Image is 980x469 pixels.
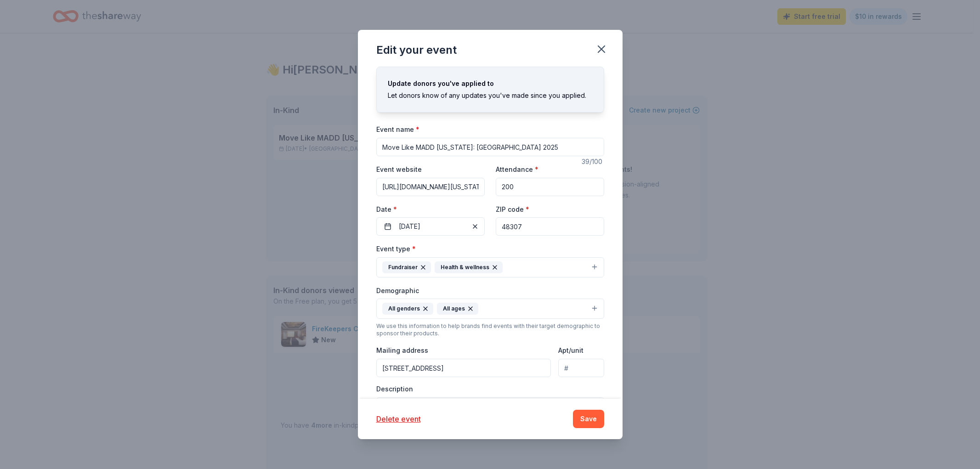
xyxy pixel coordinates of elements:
input: 20 [496,178,604,196]
label: Description [376,384,413,394]
div: All ages [437,303,478,315]
div: All genders [382,303,433,315]
input: https://www... [376,178,485,196]
button: All gendersAll ages [376,299,604,319]
button: Save [573,410,604,428]
div: Update donors you've applied to [388,78,593,89]
div: Edit your event [376,43,457,57]
input: Enter a US address [376,359,551,377]
div: Health & wellness [435,261,503,273]
label: Attendance [496,165,538,174]
label: Event type [376,244,416,254]
label: Demographic [376,286,419,295]
label: Apt/unit [558,346,583,355]
label: Event website [376,165,422,174]
div: Let donors know of any updates you've made since you applied. [388,90,593,101]
textarea: Lorem ipsu dolor si Amet Cons ADIP el Seddo Eiu te i utla etdolo magnaa enimadmi veniamq—n exerci... [376,397,604,439]
input: # [558,359,604,377]
div: We use this information to help brands find events with their target demographic to sponsor their... [376,322,604,337]
input: 12345 (U.S. only) [496,217,604,236]
button: [DATE] [376,217,485,236]
div: Fundraiser [382,261,431,273]
label: ZIP code [496,205,529,214]
input: Spring Fundraiser [376,138,604,156]
button: FundraiserHealth & wellness [376,257,604,277]
label: Event name [376,125,419,134]
label: Mailing address [376,346,428,355]
label: Date [376,205,485,214]
div: 39 /100 [582,156,604,167]
button: Delete event [376,413,421,424]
